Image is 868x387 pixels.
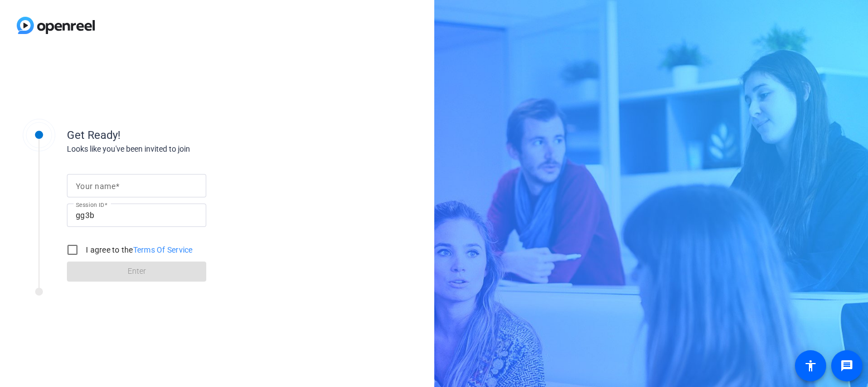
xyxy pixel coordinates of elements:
[67,127,290,143] div: Get Ready!
[67,143,290,155] div: Looks like you've been invited to join
[76,182,115,191] mat-label: Your name
[133,245,193,254] a: Terms Of Service
[76,201,104,208] mat-label: Session ID
[804,359,817,373] mat-icon: accessibility
[840,359,854,373] mat-icon: message
[84,244,193,255] label: I agree to the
